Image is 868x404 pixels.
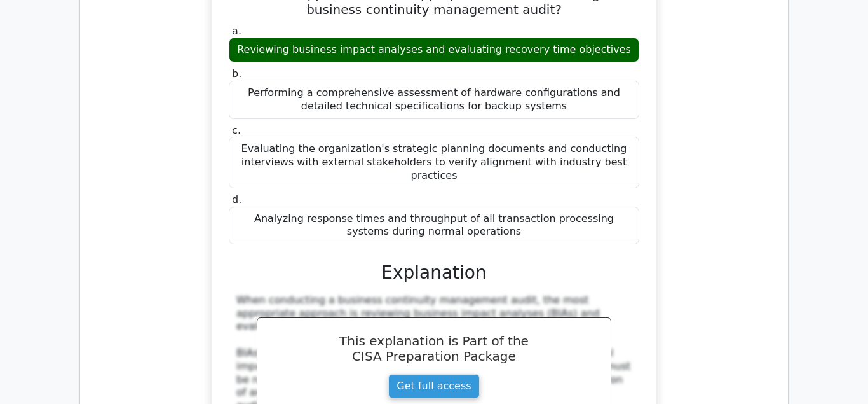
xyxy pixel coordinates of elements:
span: b. [232,67,241,80]
span: a. [232,25,241,37]
h3: Explanation [236,262,632,284]
span: c. [232,124,241,136]
div: Reviewing business impact analyses and evaluating recovery time objectives [229,38,639,62]
a: Get full access [388,374,479,398]
span: d. [232,193,241,205]
div: Performing a comprehensive assessment of hardware configurations and detailed technical specifica... [229,81,639,119]
div: Analyzing response times and throughput of all transaction processing systems during normal opera... [229,207,639,245]
div: Evaluating the organization's strategic planning documents and conducting interviews with externa... [229,137,639,188]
